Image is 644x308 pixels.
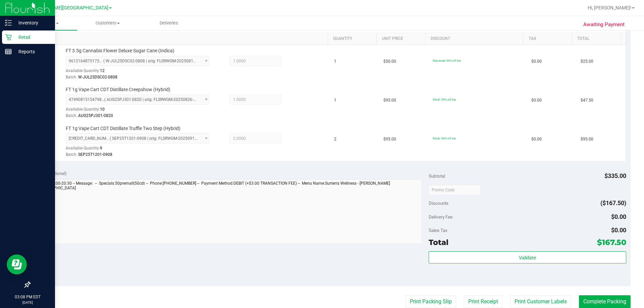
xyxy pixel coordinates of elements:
span: 2 [334,136,336,142]
p: [DATE] [3,300,52,305]
button: Complete Packing [579,295,631,308]
span: $0.00 [611,227,626,234]
inline-svg: Inventory [5,19,12,26]
span: Delivery Fee [429,214,452,220]
span: 50premall: 50% off line [433,59,461,62]
span: $47.50 [581,97,593,104]
span: $0.00 [531,97,542,104]
span: Subtotal [429,173,445,179]
span: 1 [334,58,336,65]
span: Awaiting Payment [583,21,625,28]
span: [PERSON_NAME][GEOGRAPHIC_DATA] [25,5,108,11]
span: ($167.50) [600,199,626,206]
span: SEP25T1201-0908 [78,152,112,157]
button: Validate [429,251,626,263]
div: Available Quantity: [66,66,217,79]
span: W-JUL25DSC02-0808 [78,75,117,79]
span: Batch: [66,152,77,157]
a: Deliveries [139,16,200,30]
span: Batch: [66,75,77,79]
span: $0.00 [611,213,626,220]
span: 9 [100,146,102,150]
span: $95.00 [383,136,396,142]
span: Batch: [66,113,77,118]
p: Inventory [12,19,52,27]
span: $167.50 [597,238,626,247]
iframe: Resource center [7,254,27,274]
a: Tax [529,36,570,42]
div: Available Quantity: [66,105,217,118]
span: $335.00 [604,172,626,179]
span: 10 [100,107,105,112]
span: $0.00 [531,58,542,65]
input: Promo Code [429,185,481,195]
span: $95.00 [383,97,396,104]
a: SKU [40,36,325,42]
span: $25.00 [581,58,593,65]
p: 03:08 PM EDT [3,294,52,300]
div: Available Quantity: [66,143,217,157]
span: $0.00 [531,136,542,142]
inline-svg: Reports [5,48,12,55]
span: 12 [100,68,105,73]
span: Validate [519,255,536,260]
span: Customers [77,20,138,26]
inline-svg: Retail [5,34,12,41]
span: FT 1g Vape Cart CDT Distillate Truffle Two Step (Hybrid) [66,125,180,132]
button: Print Customer Labels [510,295,571,308]
span: 50cdt: 50% off line [433,137,456,140]
span: 50cdt: 50% off line [433,98,456,101]
a: Total [577,36,618,42]
span: Deliveries [151,20,187,26]
span: 1 [334,97,336,104]
a: Unit Price [382,36,423,42]
span: $95.00 [581,136,593,142]
p: Retail [12,33,52,41]
span: FT 3.5g Cannabis Flower Deluxe Sugar Cane (Indica) [66,48,174,54]
button: Print Receipt [464,295,502,308]
span: FT 1g Vape Cart CDT Distillate Creepshow (Hybrid) [66,86,170,93]
span: Discounts [429,197,448,209]
span: Total [429,238,448,247]
span: Hi, [PERSON_NAME]! [588,5,631,10]
a: Discount [431,36,521,42]
a: Customers [77,16,138,30]
span: AUG25PJ301-0820 [78,113,113,118]
button: Print Packing Slip [406,295,456,308]
p: Reports [12,48,52,56]
span: Sales Tax [429,228,447,233]
span: $50.00 [383,58,396,65]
